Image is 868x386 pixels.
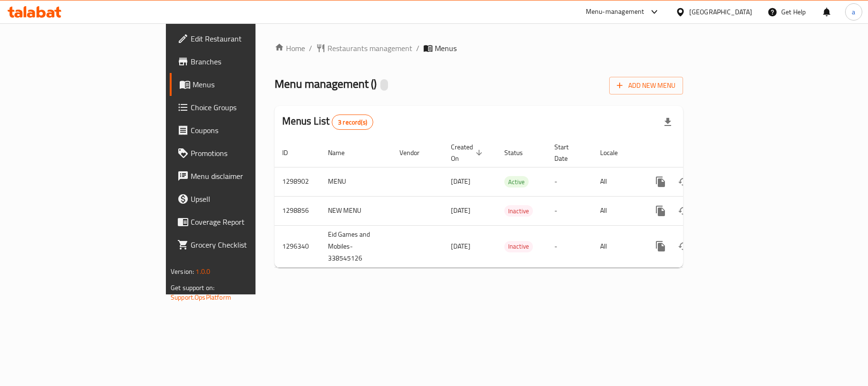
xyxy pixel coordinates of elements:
td: - [547,167,592,196]
span: Start Date [554,141,581,164]
a: Restaurants management [316,42,412,54]
span: Active [504,177,529,188]
span: 1.0.0 [195,265,210,278]
button: Change Status [672,170,695,193]
span: a [852,7,855,17]
span: Inactive [504,241,533,252]
span: Upsell [191,193,303,205]
span: ID [282,147,300,158]
span: Branches [191,56,303,67]
h2: Menus List [282,114,373,130]
li: / [416,42,419,54]
span: [DATE] [451,204,470,217]
span: Name [328,147,357,158]
td: NEW MENU [320,196,392,225]
span: Vendor [399,147,432,158]
a: Coupons [170,119,311,142]
span: Locale [600,147,630,158]
span: Grocery Checklist [191,239,303,250]
a: Upsell [170,188,311,210]
span: Version: [171,265,194,278]
a: Grocery Checklist [170,233,311,256]
span: Menu management ( ) [275,73,377,94]
div: Total records count [332,115,373,130]
a: Support.OpsPlatform [171,291,231,303]
div: Active [504,176,529,188]
td: All [592,167,642,196]
div: Export file [656,111,679,134]
span: Restaurants management [327,42,412,54]
button: more [649,170,672,193]
span: Status [504,147,535,158]
a: Branches [170,50,311,73]
a: Menu disclaimer [170,165,311,188]
button: Change Status [672,199,695,222]
span: Add New Menu [617,80,675,92]
button: more [649,199,672,222]
td: MENU [320,167,392,196]
td: All [592,196,642,225]
span: Coverage Report [191,216,303,228]
span: Menus [435,42,457,54]
span: Choice Groups [191,102,303,113]
span: Menu disclaimer [191,170,303,182]
span: [DATE] [451,240,470,252]
span: Created On [451,141,485,164]
th: Actions [642,138,748,167]
td: - [547,225,592,267]
td: All [592,225,642,267]
button: Change Status [672,235,695,258]
table: enhanced table [275,138,748,268]
div: Inactive [504,241,533,252]
a: Edit Restaurant [170,27,311,50]
span: Menus [193,79,303,90]
span: [DATE] [451,175,470,188]
button: more [649,235,672,258]
a: Menus [170,73,311,96]
button: Add New Menu [609,77,683,94]
div: Menu-management [586,6,644,18]
nav: breadcrumb [275,42,683,54]
span: Coupons [191,125,303,136]
span: Get support on: [171,282,214,294]
td: - [547,196,592,225]
span: Promotions [191,147,303,159]
span: Inactive [504,206,533,217]
a: Coverage Report [170,210,311,233]
td: Eid Games and Mobiles-338545126 [320,225,392,267]
div: [GEOGRAPHIC_DATA] [689,7,752,17]
span: 3 record(s) [332,118,373,127]
a: Promotions [170,142,311,165]
a: Choice Groups [170,96,311,119]
span: Edit Restaurant [191,33,303,44]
